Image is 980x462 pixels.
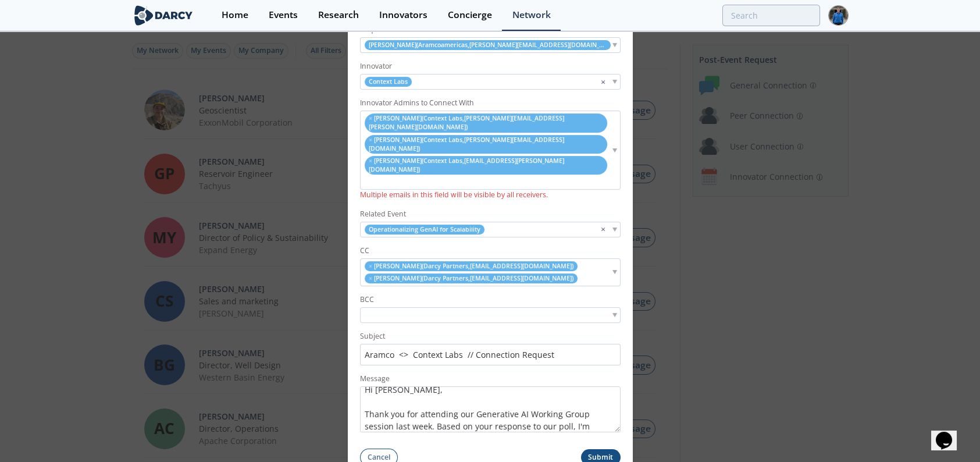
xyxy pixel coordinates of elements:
span: × [601,76,605,88]
div: remove element [PERSON_NAME](Context Labs,[PERSON_NAME][EMAIL_ADDRESS][PERSON_NAME][DOMAIN_NAME])... [360,111,621,190]
span: remove element [369,157,372,165]
div: [PERSON_NAME](Aramcoamericas,[PERSON_NAME][EMAIL_ADDRESS][DOMAIN_NAME]) [360,37,621,53]
span: meg.siegal@contextlabs.com [369,157,564,173]
label: CC [360,246,621,256]
iframe: chat widget [931,415,968,450]
div: Operationalizing GenAI for Scalability × [360,222,621,237]
label: Innovator [360,61,621,72]
img: logo-wide.svg [132,5,195,26]
span: remove element [369,262,372,270]
div: Research [318,10,359,20]
label: Related Event [360,209,621,219]
span: uchenna.odi@aramcoamericas.com [369,41,607,49]
img: Profile [828,5,849,26]
div: Network [512,10,551,20]
span: colin.hodge@contextlabs.com [369,114,564,131]
span: Context Labs [365,77,412,87]
p: Multiple emails in this field will be visible by all receivers. [360,190,621,200]
span: × [601,223,605,236]
div: Concierge [448,10,492,20]
label: Subject [360,331,621,342]
div: Innovators [379,10,427,20]
span: remove element [369,114,372,122]
div: Home [222,10,248,20]
div: remove element [PERSON_NAME](Darcy Partners,[EMAIL_ADDRESS][DOMAIN_NAME]) remove element [PERSON_... [360,258,621,286]
span: remove element [369,136,372,144]
span: Operationalizing GenAI for Scalability [365,225,484,234]
input: Advanced Search [722,5,820,26]
div: Events [269,10,298,20]
div: Context Labs × [360,74,621,90]
span: remove element [369,274,372,282]
label: BCC [360,294,621,305]
span: sultan@darcypartners.com [374,262,573,270]
label: Innovator Admins to Connect With [360,98,621,108]
label: Message [360,374,621,384]
span: nathan.brawn@contextlabs.com [369,136,564,152]
span: camila.behar@darcypartners.com [374,274,573,282]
